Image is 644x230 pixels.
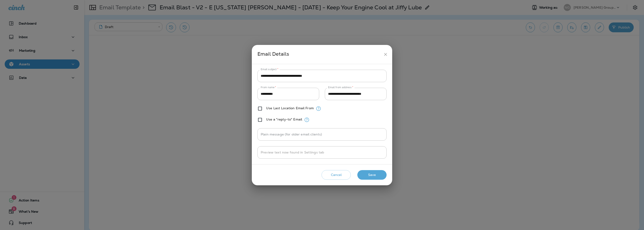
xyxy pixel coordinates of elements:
label: Email from address [328,86,353,89]
label: From name [261,86,276,89]
label: Use Last Location Email From [266,106,314,110]
div: Email Details [257,50,381,59]
label: Use a "reply-to" Email [266,117,302,121]
button: Save [357,170,387,180]
button: Cancel [322,170,351,180]
label: Email subject [261,68,278,71]
button: close [381,50,390,59]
